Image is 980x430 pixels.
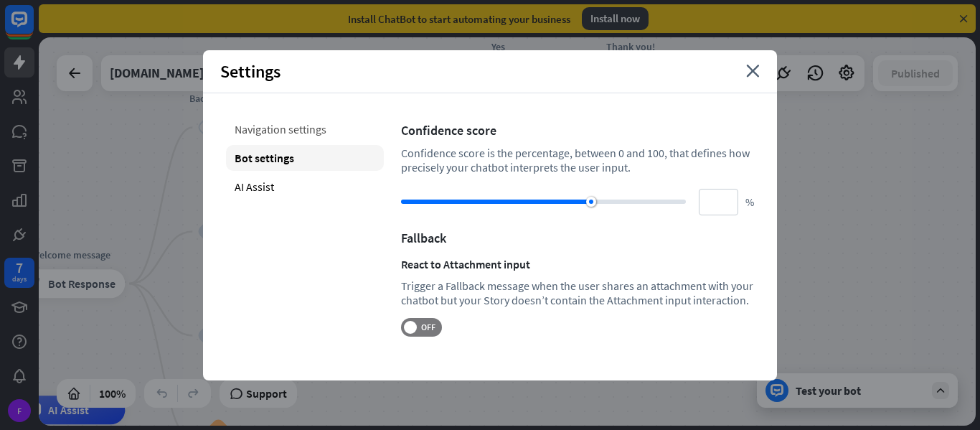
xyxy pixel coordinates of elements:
div: 7 [16,261,23,274]
i: block_bot_response [27,276,41,291]
div: Test your bot [796,383,925,398]
div: Trigger a Fallback message when the user shares an attachment with your chatbot but your Story do... [401,279,754,307]
a: 7 days [4,258,34,288]
div: 100% [95,382,130,405]
div: Install now [582,7,649,30]
div: FAQ [175,196,261,210]
div: React to Attachment input [401,257,754,271]
div: Install ChatBot to start automating your business [348,12,570,26]
span: % [745,195,754,209]
span: AI Assist [48,403,89,417]
div: F [8,399,31,422]
div: days [12,274,27,284]
div: Thank you! [566,39,695,54]
button: Open LiveChat chat widget [11,6,55,49]
div: Bot settings [226,145,384,171]
span: Support [246,382,287,405]
div: Welcome message [6,248,136,262]
div: aprendehaciendo.milaulas.com [110,55,204,91]
div: AI Assist [226,174,384,200]
span: Settings [220,60,281,83]
div: Yes [455,39,541,54]
div: Navigation settings [226,116,384,142]
div: Menu [175,300,261,314]
i: close [746,65,760,78]
div: Fallback [401,230,754,246]
span: OFF [417,322,439,333]
span: Bot Response [48,276,116,291]
div: Back to Menu [175,92,261,106]
div: Confidence score [401,122,754,139]
button: Published [878,60,953,86]
div: Confidence score is the percentage, between 0 and 100, that defines how precisely your chatbot in... [401,146,754,174]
